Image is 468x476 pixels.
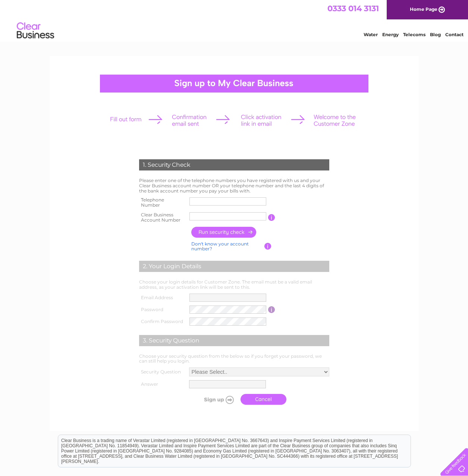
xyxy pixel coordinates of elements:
img: logo.png [16,19,54,42]
a: Water [364,32,378,37]
div: 3. Security Question [139,335,329,346]
th: Security Question [137,366,187,378]
td: Please enter one of the telephone numbers you have registered with us and your Clear Business acc... [137,176,331,195]
div: Clear Business is a trading name of Verastar Limited (registered in [GEOGRAPHIC_DATA] No. 3667643... [58,4,411,36]
td: Choose your security question from the below so if you forget your password, we can still help yo... [137,352,331,366]
th: Answer [137,378,187,390]
input: Submit [191,394,237,405]
th: Clear Business Account Number [137,210,188,225]
a: Don't know your account number? [191,241,249,252]
th: Email Address [137,292,188,304]
a: Energy [382,32,399,37]
div: 1. Security Check [139,159,329,170]
th: Password [137,304,188,316]
a: Telecoms [403,32,425,37]
input: Information [268,306,275,313]
a: Cancel [241,394,286,405]
th: Telephone Number [137,195,188,210]
a: Contact [445,32,464,37]
div: 2. Your Login Details [139,261,329,272]
input: Information [268,214,275,221]
a: 0333 014 3131 [327,4,379,13]
th: Confirm Password [137,316,188,328]
a: Blog [430,32,441,37]
input: Information [264,243,271,250]
td: Choose your login details for Customer Zone. The email must be a valid email address, as your act... [137,278,331,292]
